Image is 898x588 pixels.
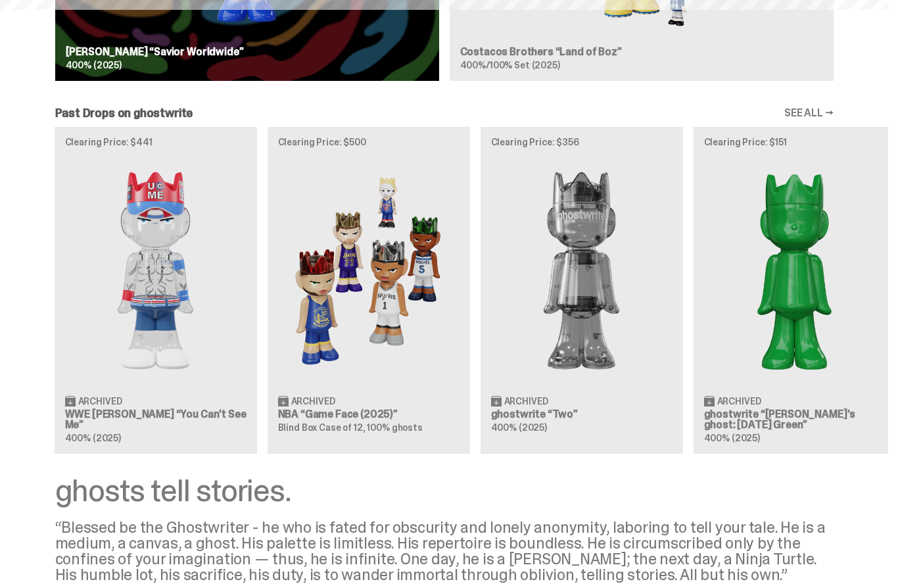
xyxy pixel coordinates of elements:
h3: [PERSON_NAME] “Savior Worldwide” [66,47,429,57]
h3: ghostwrite “[PERSON_NAME]'s ghost: [DATE] Green” [704,409,886,430]
h3: NBA “Game Face (2025)” [278,409,460,420]
img: You Can't See Me [65,157,247,384]
a: Clearing Price: $151 Schrödinger's ghost: Sunday Green Archived [694,127,896,453]
p: Clearing Price: $500 [278,137,460,147]
a: SEE ALL → [784,108,834,118]
span: 400% (2025) [66,59,122,71]
img: Game Face (2025) [278,157,460,384]
span: Archived [504,397,548,406]
h2: Past Drops on ghostwrite [55,107,193,119]
span: Archived [717,397,761,406]
a: Clearing Price: $441 You Can't See Me Archived [55,127,257,453]
a: Clearing Price: $500 Game Face (2025) Archived [268,127,470,453]
span: 400%/100% Set (2025) [460,59,560,71]
p: Clearing Price: $441 [65,137,247,147]
span: Archived [78,397,122,406]
img: Schrödinger's ghost: Sunday Green [704,157,886,384]
span: Blind Box Case of 12, 100% ghosts [278,422,423,433]
h3: Costacos Brothers “Land of Boz” [460,47,823,57]
p: Clearing Price: $356 [491,137,673,147]
a: Clearing Price: $356 Two Archived [481,127,683,453]
p: Clearing Price: $151 [704,137,886,147]
h3: WWE [PERSON_NAME] “You Can't See Me” [65,409,247,430]
span: 400% (2025) [704,432,760,444]
span: 400% (2025) [65,432,121,444]
div: ghosts tell stories. [55,475,834,506]
span: 400% (2025) [491,422,547,433]
span: Archived [291,397,335,406]
img: Two [491,157,673,384]
h3: ghostwrite “Two” [491,409,673,420]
